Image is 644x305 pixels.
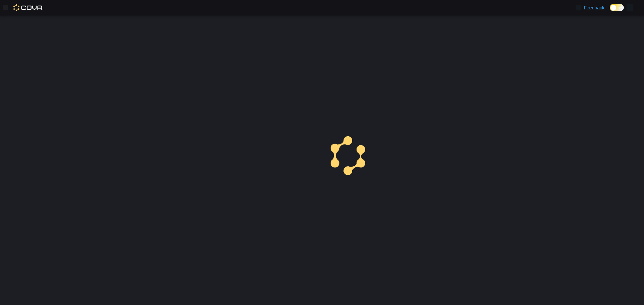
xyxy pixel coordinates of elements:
img: cova-loader [322,131,372,181]
img: Cova [13,4,43,11]
a: Feedback [573,1,607,14]
span: Feedback [584,4,604,11]
input: Dark Mode [610,4,624,11]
